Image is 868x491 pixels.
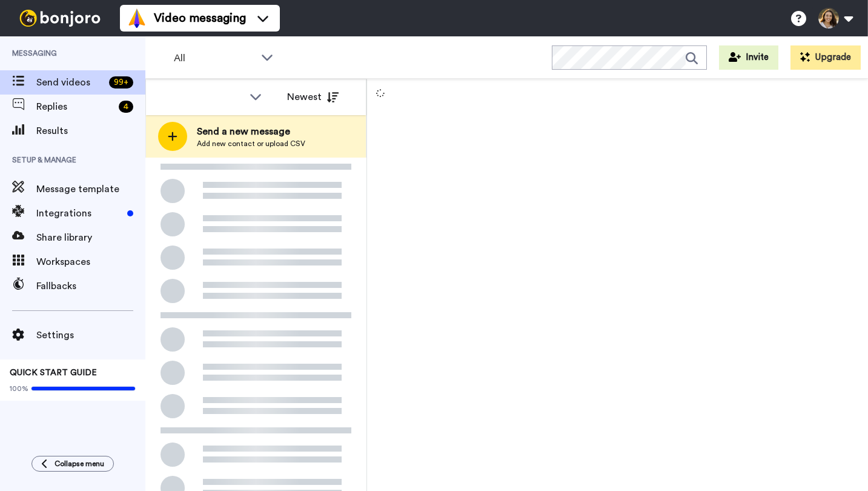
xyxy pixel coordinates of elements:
[15,10,105,27] img: bj-logo-header-white.svg
[36,75,104,90] span: Send videos
[119,101,133,113] div: 4
[36,328,145,342] span: Settings
[174,51,255,65] span: All
[278,85,348,109] button: Newest
[36,255,145,269] span: Workspaces
[127,8,147,28] img: vm-color.svg
[36,206,122,221] span: Integrations
[790,45,861,70] button: Upgrade
[55,459,104,469] span: Collapse menu
[36,182,145,196] span: Message template
[719,45,778,70] button: Invite
[36,279,145,293] span: Fallbacks
[10,384,28,393] span: 100%
[109,76,133,89] div: 99 +
[36,230,145,245] span: Share library
[36,124,145,138] span: Results
[31,456,114,472] button: Collapse menu
[197,139,305,149] span: Add new contact or upload CSV
[36,99,114,114] span: Replies
[154,10,246,27] span: Video messaging
[10,369,97,377] span: QUICK START GUIDE
[197,124,305,139] span: Send a new message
